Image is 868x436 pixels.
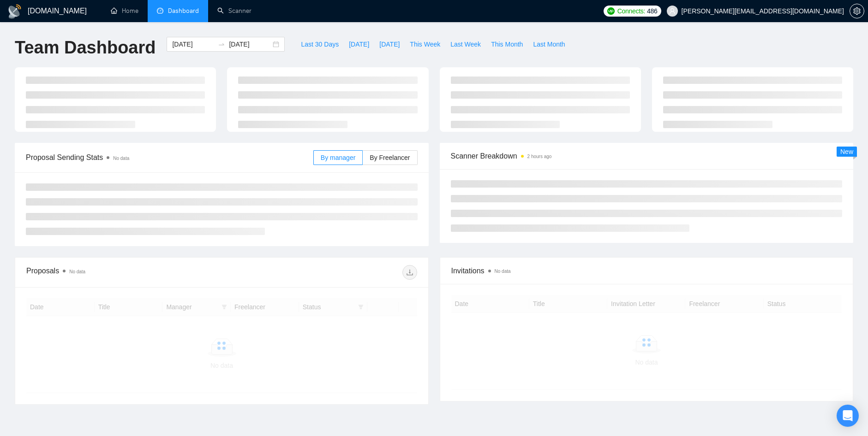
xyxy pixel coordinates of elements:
[172,39,214,49] input: Start date
[349,39,369,49] span: [DATE]
[527,154,552,159] time: 2 hours ago
[113,156,129,161] span: No data
[533,39,565,49] span: Last Month
[218,41,225,48] span: to
[445,37,486,52] button: Last Week
[850,7,864,15] a: setting
[647,6,657,16] span: 486
[379,39,400,49] span: [DATE]
[15,37,156,59] h1: Team Dashboard
[528,37,570,52] button: Last Month
[840,148,853,155] span: New
[7,4,22,19] img: logo
[69,269,85,274] span: No data
[837,405,859,427] div: Open Intercom Messenger
[344,37,374,52] button: [DATE]
[370,154,410,161] span: By Freelancer
[26,265,221,280] div: Proposals
[374,37,405,52] button: [DATE]
[296,37,344,52] button: Last 30 Days
[617,6,645,16] span: Connects:
[168,7,199,15] span: Dashboard
[26,152,313,163] span: Proposal Sending Stats
[301,39,339,49] span: Last 30 Days
[450,39,481,49] span: Last Week
[486,37,528,52] button: This Month
[607,7,615,15] img: upwork-logo.png
[111,7,138,15] a: homeHome
[491,39,523,49] span: This Month
[451,150,843,162] span: Scanner Breakdown
[218,41,225,48] span: swap-right
[850,4,864,18] button: setting
[217,7,251,15] a: searchScanner
[157,7,163,14] span: dashboard
[321,154,355,161] span: By manager
[451,265,842,277] span: Invitations
[229,39,271,49] input: End date
[495,269,511,274] span: No data
[850,7,864,15] span: setting
[410,39,440,49] span: This Week
[669,8,676,14] span: user
[405,37,445,52] button: This Week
